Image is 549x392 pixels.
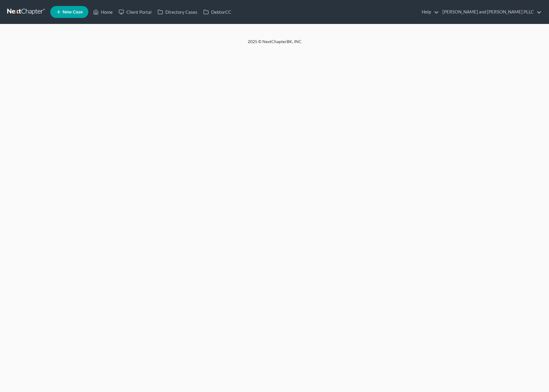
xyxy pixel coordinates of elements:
a: [PERSON_NAME] and [PERSON_NAME] PLLC [439,7,542,17]
a: DebtorCC [200,7,234,17]
a: Directory Cases [155,7,200,17]
div: 2025 © NextChapterBK, INC [104,39,445,49]
a: Help [419,7,439,17]
a: Home [90,7,116,17]
a: Client Portal [116,7,155,17]
new-legal-case-button: New Case [50,6,88,18]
